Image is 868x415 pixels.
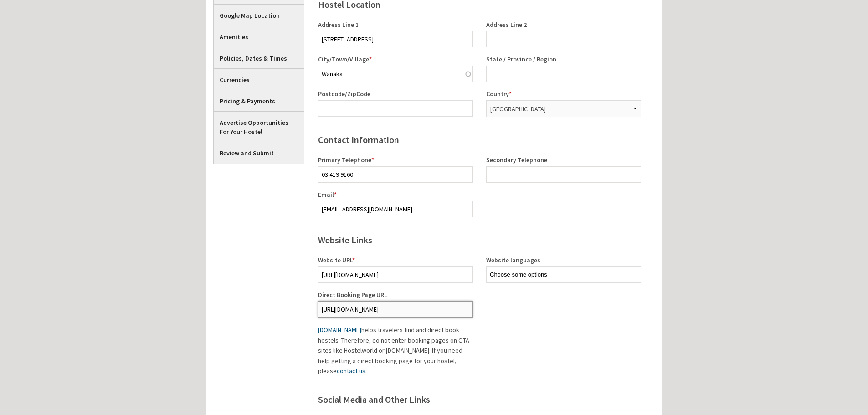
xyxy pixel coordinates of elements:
label: Primary Telephone [318,155,473,165]
span: This field is required. [371,156,374,164]
a: Advertise OpportunitiesFor Your Hostel [214,112,304,142]
a: Google Map Location [214,5,304,26]
label: Website languages [486,256,641,265]
span: This field is required. [352,256,355,264]
a: Amenities [214,26,304,47]
a: [DOMAIN_NAME] [318,326,361,334]
label: Secondary Telephone [486,155,641,165]
h5: Contact Information [311,133,648,146]
span: This field is required. [334,190,337,199]
a: contact us [337,367,365,375]
a: Currencies [214,69,304,90]
h5: Website Links [311,234,648,246]
span: This field is required. [509,90,512,98]
a: Pricing & Payments [214,90,304,111]
label: State / Province / Region [486,55,641,64]
label: Email [318,190,473,200]
label: City/Town/Village [318,55,473,64]
label: Website URL [318,256,473,265]
p: helps travelers find and direct book hostels. Therefore, do not enter booking pages on OTA sites ... [318,325,473,376]
label: Address Line 2 [486,20,641,30]
label: Address Line 1 [318,20,473,30]
label: Postcode/ZipCode [318,89,473,99]
label: Country [486,89,641,99]
a: Policies, Dates & Times [214,47,304,68]
span: This field is required. [369,55,372,63]
label: Direct Booking Page URL [318,290,473,300]
h5: Social Media and Other Links [311,393,648,406]
a: Review and Submit [214,142,304,163]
